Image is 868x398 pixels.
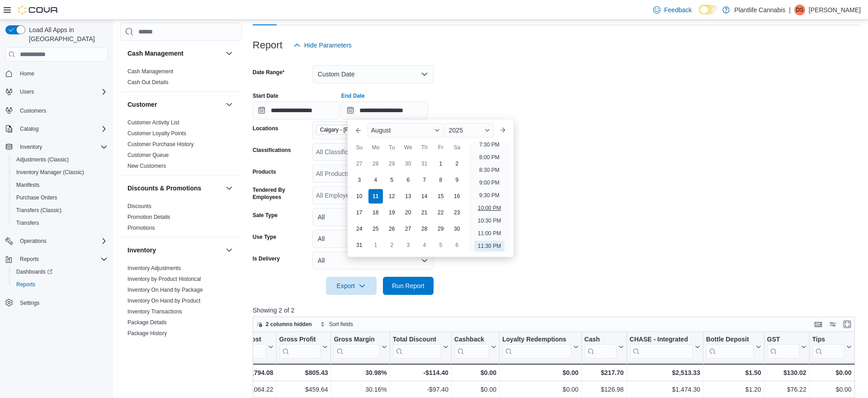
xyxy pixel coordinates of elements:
[231,384,273,395] div: $1,064.22
[253,168,276,175] label: Products
[2,67,111,80] button: Home
[16,142,108,152] span: Inventory
[368,189,383,204] div: day-11
[352,156,367,171] div: day-27
[127,203,151,209] a: Discounts
[392,367,448,378] div: -$114.40
[385,173,399,187] div: day-5
[474,215,505,226] li: 10:30 PM
[767,384,806,395] div: $76.22
[417,156,432,171] div: day-31
[383,277,434,295] button: Run Report
[454,336,489,359] div: Cashback
[127,298,200,304] a: Inventory On Hand by Product
[434,189,448,204] div: day-15
[2,123,111,135] button: Catalog
[450,222,464,236] div: day-30
[789,5,791,15] p: |
[20,125,38,133] span: Catalog
[417,140,432,155] div: Th
[368,222,383,236] div: day-25
[127,119,179,126] a: Customer Activity List
[127,330,167,337] span: Package History
[334,336,379,344] div: Gross Margin
[9,153,111,166] button: Adjustments (Classic)
[368,205,383,220] div: day-18
[16,123,42,134] button: Catalog
[127,68,173,75] span: Cash Management
[127,141,194,148] span: Customer Purchase History
[434,173,448,187] div: day-8
[326,277,377,295] button: Export
[279,336,321,359] div: Gross Profit
[809,5,861,15] p: [PERSON_NAME]
[312,208,434,226] button: All
[454,336,496,359] button: Cashback
[629,336,693,344] div: CHASE - Integrated
[127,184,222,193] button: Discounts & Promotions
[495,123,510,137] button: Next month
[385,205,399,220] div: day-19
[16,268,52,275] span: Dashboards
[253,319,316,330] button: 2 columns hidden
[334,384,387,395] div: 30.16%
[20,256,39,263] span: Reports
[664,5,692,14] span: Feedback
[266,321,312,328] span: 2 columns hidden
[445,123,494,137] div: Button. Open the year selector. 2025 is currently selected.
[13,154,108,165] span: Adjustments (Classic)
[20,237,47,245] span: Operations
[16,219,39,227] span: Transfers
[127,163,166,169] a: New Customers
[502,367,579,378] div: $0.00
[449,127,463,134] span: 2025
[13,180,43,190] a: Manifests
[385,140,399,155] div: Tu
[385,156,399,171] div: day-29
[16,207,61,214] span: Transfers (Classic)
[476,152,503,163] li: 8:00 PM
[127,297,200,304] span: Inventory On Hand by Product
[13,154,72,165] a: Adjustments (Classic)
[120,201,242,237] div: Discounts & Promotions
[224,99,235,110] button: Customer
[253,40,283,51] h3: Report
[127,100,157,109] h3: Customer
[767,367,806,378] div: $130.02
[127,286,203,294] span: Inventory On Hand by Package
[13,192,61,203] a: Purchase Orders
[341,92,365,99] label: End Date
[127,100,222,109] button: Customer
[401,205,415,220] div: day-20
[25,25,108,43] span: Load All Apps in [GEOGRAPHIC_DATA]
[334,336,387,359] button: Gross Margin
[16,105,50,116] a: Customers
[9,278,111,291] button: Reports
[20,107,46,114] span: Customers
[584,336,616,344] div: Cash
[476,177,503,188] li: 9:00 PM
[450,205,464,220] div: day-23
[16,104,108,116] span: Customers
[417,238,432,252] div: day-4
[224,48,235,59] button: Cash Management
[368,123,443,137] div: Button. Open the month selector. August is currently selected.
[584,336,623,359] button: Cash
[385,238,399,252] div: day-2
[812,336,844,359] div: Tips
[127,214,170,220] a: Promotion Details
[476,165,503,175] li: 8:30 PM
[312,230,434,248] button: All
[502,336,579,359] button: Loyalty Redemptions
[629,336,693,359] div: CHASE - Integrated
[127,152,169,158] a: Customer Queue
[417,189,432,204] div: day-14
[16,68,108,79] span: Home
[127,152,169,159] span: Customer Queue
[392,281,425,290] span: Run Report
[13,167,108,178] span: Inventory Manager (Classic)
[2,296,111,309] button: Settings
[16,86,38,97] button: Users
